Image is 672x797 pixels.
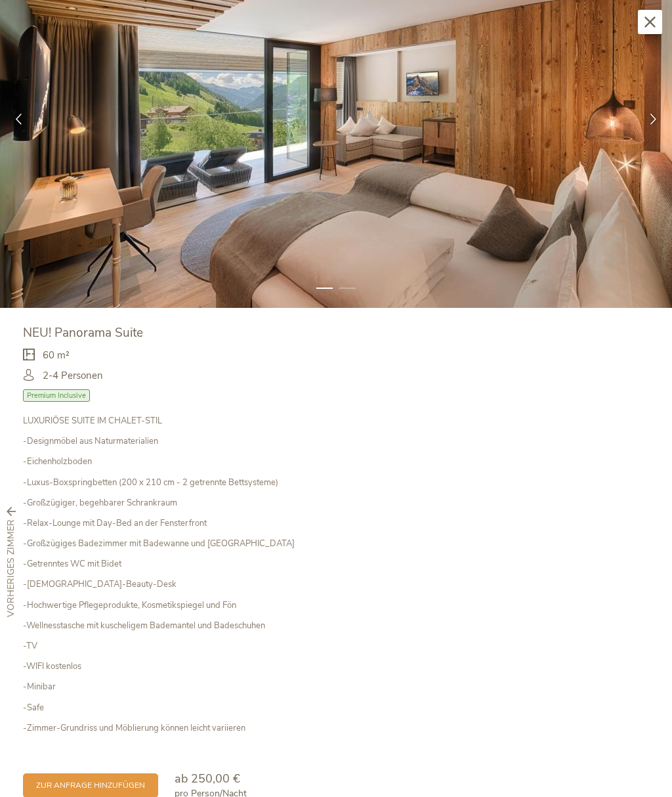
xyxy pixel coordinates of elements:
p: -Designmöbel aus Naturmaterialien [23,435,649,447]
span: NEU! Panorama Suite [23,324,143,341]
p: LUXURIÖSE SUITE IM CHALET-STIL [23,415,649,427]
span: 60 m² [43,349,70,362]
span: 2-4 Personen [43,369,103,383]
span: Premium Inclusive [23,389,90,402]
